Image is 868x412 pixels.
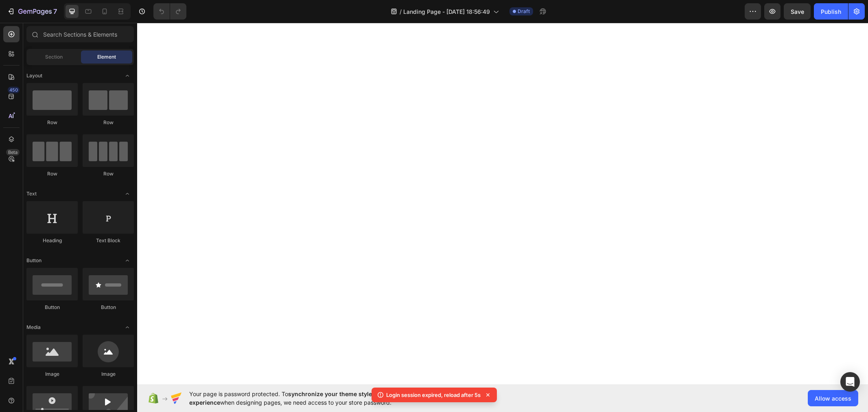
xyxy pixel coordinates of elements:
[821,7,841,16] div: Publish
[26,304,78,311] div: Button
[83,370,134,378] div: Image
[784,3,811,20] button: Save
[121,187,134,200] span: Toggle open
[403,7,490,16] span: Landing Page - [DATE] 18:56:49
[45,53,63,61] span: Section
[3,3,61,20] button: 7
[791,8,804,15] span: Save
[137,23,868,384] iframe: Design area
[121,254,134,267] span: Toggle open
[26,170,78,178] div: Row
[840,372,860,392] div: Open Intercom Messenger
[815,394,851,403] span: Allow access
[814,3,848,20] button: Publish
[808,390,858,406] button: Allow access
[83,237,134,244] div: Text Block
[189,390,449,407] span: Your page is password protected. To when designing pages, we need access to your store password.
[83,119,134,126] div: Row
[83,304,134,311] div: Button
[53,7,57,16] p: 7
[83,170,134,178] div: Row
[26,72,42,79] span: Layout
[386,391,481,399] p: Login session expired, reload after 5s
[26,119,78,126] div: Row
[97,53,116,61] span: Element
[26,324,41,331] span: Media
[121,321,134,334] span: Toggle open
[518,8,530,15] span: Draft
[189,390,418,406] span: synchronize your theme style & enhance your experience
[26,26,134,42] input: Search Sections & Elements
[6,149,20,156] div: Beta
[26,190,37,197] span: Text
[400,7,402,16] span: /
[26,237,78,244] div: Heading
[121,69,134,82] span: Toggle open
[8,87,20,93] div: 450
[153,3,186,20] div: Undo/Redo
[26,257,42,264] span: Button
[26,370,78,378] div: Image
